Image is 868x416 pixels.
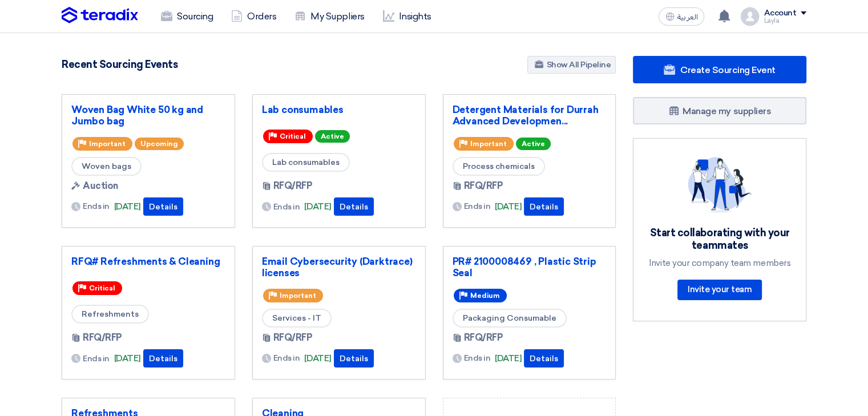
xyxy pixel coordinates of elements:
[71,256,225,267] a: RFQ# Refreshments & Cleaning
[273,179,313,193] span: RFQ/RFP
[453,157,545,176] span: Process chemicals
[659,7,704,26] button: العربية
[71,104,225,127] a: Woven Bag White 50 kg and Jumbo bag
[304,352,331,365] span: [DATE]
[677,13,697,21] span: العربية
[71,157,142,176] span: Woven bags
[273,331,313,345] span: RFQ/RFP
[114,352,141,365] span: [DATE]
[315,130,350,143] span: Active
[222,4,285,29] a: Orders
[647,258,792,268] div: Invite your company team members
[470,140,507,148] span: Important
[464,179,503,193] span: RFQ/RFP
[527,56,616,74] a: Show All Pipeline
[334,349,374,367] button: Details
[495,352,522,365] span: [DATE]
[470,292,500,300] span: Medium
[374,4,441,29] a: Insights
[83,200,110,212] span: Ends in
[152,4,222,29] a: Sourcing
[633,97,806,124] a: Manage my suppliers
[453,256,607,278] a: PR# 2100008469 , Plastic Strip Seal
[464,200,491,212] span: Ends in
[273,201,300,213] span: Ends in
[143,197,183,216] button: Details
[688,157,752,213] img: invite_your_team.svg
[83,331,122,345] span: RFQ/RFP
[680,64,776,75] span: Create Sourcing Event
[114,200,141,213] span: [DATE]
[524,349,564,367] button: Details
[304,200,331,213] span: [DATE]
[453,104,607,127] a: Detergent Materials for Durrah Advanced Developmen...
[280,292,316,300] span: Important
[262,153,350,172] span: Lab consumables
[143,349,183,367] button: Details
[83,179,118,193] span: Auction
[495,200,522,213] span: [DATE]
[262,309,332,328] span: Services - IT
[262,256,416,278] a: Email Cybersecurity (Darktrace) licenses
[516,138,551,150] span: Active
[677,280,762,300] a: Invite your team
[89,284,115,292] span: Critical
[764,9,796,18] div: Account
[262,104,416,115] a: Lab consumables
[464,331,503,345] span: RFQ/RFP
[89,140,126,148] span: Important
[464,352,491,364] span: Ends in
[453,309,567,328] span: Packaging Consumable
[280,132,306,140] span: Critical
[273,352,300,364] span: Ends in
[524,197,564,216] button: Details
[741,7,759,26] img: profile_test.png
[71,305,149,324] span: Refreshments
[764,18,806,24] div: Layla
[647,227,792,252] div: Start collaborating with your teammates
[285,4,373,29] a: My Suppliers
[135,138,184,150] span: Upcoming
[83,353,110,365] span: Ends in
[334,197,374,216] button: Details
[62,58,177,71] h4: Recent Sourcing Events
[62,7,138,24] img: Teradix logo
